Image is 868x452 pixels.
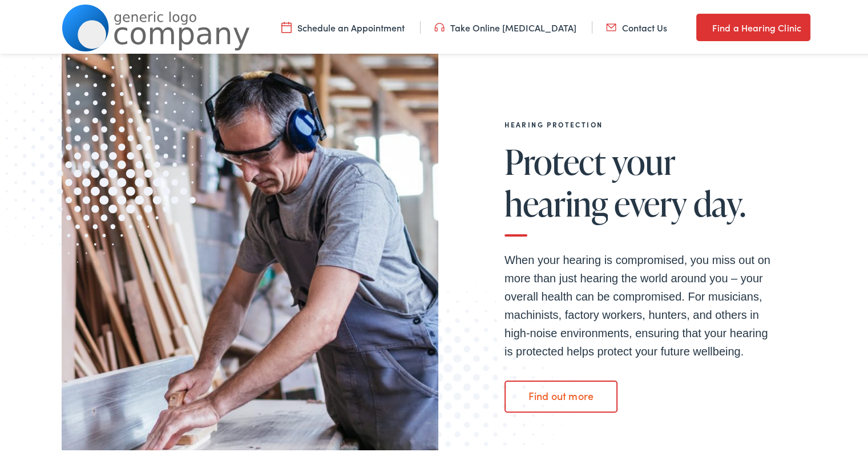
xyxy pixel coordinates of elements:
span: hearing [504,182,608,220]
span: every [614,182,687,220]
img: utility icon [696,18,706,32]
span: day. [693,182,746,220]
a: Find a Hearing Clinic [696,11,810,39]
span: your [612,141,675,178]
p: When your hearing is compromised, you miss out on more than just hearing the world around you – y... [504,249,778,358]
a: Find out more [504,378,617,410]
a: Schedule an Appointment [281,19,405,31]
h2: Hearing Protection [504,118,778,126]
a: Contact Us [606,19,667,31]
span: Protect [504,141,605,178]
img: utility icon [606,19,616,31]
img: utility icon [281,19,292,31]
img: utility icon [434,19,445,31]
a: Take Online [MEDICAL_DATA] [434,19,576,31]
